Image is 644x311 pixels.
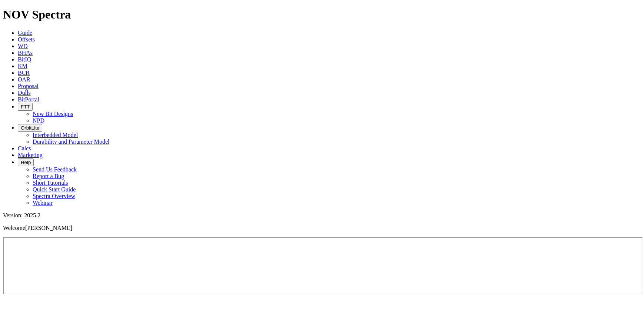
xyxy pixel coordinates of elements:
[18,30,32,36] a: Guide
[33,138,110,145] a: Durability and Parameter Model
[18,103,33,111] button: FTT
[18,124,42,132] button: OrbitLite
[18,152,43,158] a: Marketing
[21,160,31,165] span: Help
[33,117,44,124] a: NPD
[18,50,33,56] a: BHAs
[33,193,75,199] a: Spectra Overview
[33,111,73,117] a: New Bit Designs
[18,70,30,76] a: BCR
[3,8,641,21] h1: NOV Spectra
[33,166,77,173] a: Send Us Feedback
[33,132,78,138] a: Interbedded Model
[18,83,39,89] a: Proposal
[18,145,31,151] a: Calcs
[33,173,64,179] a: Report a Bug
[3,212,641,219] div: Version: 2025.2
[18,158,34,166] button: Help
[18,36,35,43] a: Offsets
[18,63,27,69] a: KM
[25,225,72,231] span: [PERSON_NAME]
[18,43,28,49] a: WD
[21,125,39,131] span: OrbitLite
[3,225,641,231] p: Welcome
[18,96,39,103] a: BitPortal
[33,180,68,186] a: Short Tutorials
[18,90,31,96] a: Dulls
[21,104,30,110] span: FTT
[18,76,30,83] a: OAR
[33,186,76,193] a: Quick Start Guide
[18,56,31,63] a: BitIQ
[33,200,53,206] a: Webinar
